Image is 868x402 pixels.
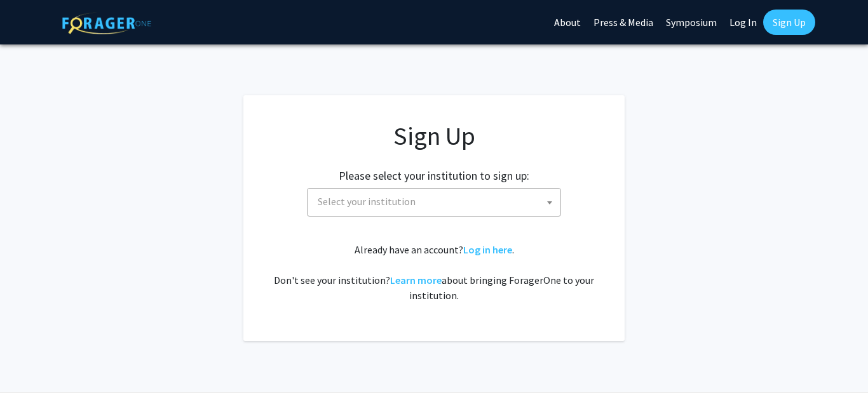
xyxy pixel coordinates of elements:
h1: Sign Up [269,121,599,151]
span: Select your institution [313,189,560,215]
span: Select your institution [318,195,416,208]
a: Sign Up [763,10,815,35]
a: Learn more about bringing ForagerOne to your institution [390,274,442,286]
h2: Please select your institution to sign up: [339,169,529,183]
img: ForagerOne Logo [62,12,151,34]
span: Select your institution [307,188,561,217]
div: Already have an account? . Don't see your institution? about bringing ForagerOne to your institut... [269,242,599,303]
a: Log in here [463,243,512,256]
iframe: Chat [10,345,54,392]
